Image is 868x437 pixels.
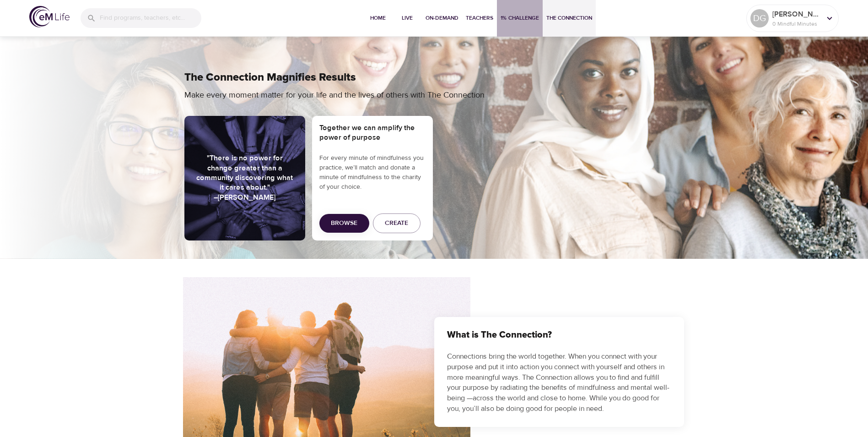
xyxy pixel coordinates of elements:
p: Connections bring the world together. When you connect with your purpose and put it into action y... [447,351,671,414]
h3: What is The Connection? [447,330,671,340]
p: 0 Mindful Minutes [772,20,821,28]
span: Live [396,13,418,23]
p: For every minute of mindfulness you practice, we’ll match and donate a minute of mindfulness to t... [319,153,426,192]
p: [PERSON_NAME] [772,9,821,20]
span: On-Demand [426,13,458,23]
button: Create [373,213,421,233]
input: Find programs, teachers, etc... [100,8,201,28]
p: Make every moment matter for your life and the lives of others with The Connection [184,89,528,101]
span: Create [385,218,408,229]
h5: Together we can amplify the power of purpose [319,123,426,143]
button: Browse [319,214,369,233]
span: The Connection [546,13,592,23]
div: DG [750,9,769,27]
img: logo [29,6,70,27]
h5: "There is no power for change greater than a community discovering what it cares about." –[PERSON... [195,153,294,202]
h2: The Connection Magnifies Results [184,71,684,84]
span: Home [367,13,389,23]
span: Browse [331,218,357,229]
span: Teachers [466,13,493,23]
span: 1% Challenge [501,13,539,23]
